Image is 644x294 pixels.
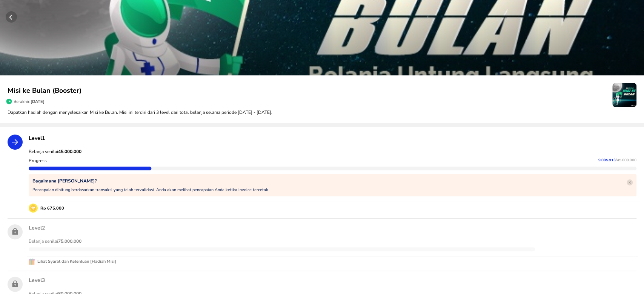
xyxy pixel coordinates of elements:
span: Belanja senilai [29,238,81,244]
span: 9.085.913 [598,158,616,163]
p: Progress [29,158,47,164]
strong: 45.000.000 [58,149,81,155]
p: Misi ke Bulan (Booster) [8,86,612,96]
strong: 75.000.000 [58,238,81,244]
p: Bagaimana [PERSON_NAME]? [32,178,269,184]
p: Lihat Syarat dan Ketentuan [Hadiah Misi] [35,258,116,265]
span: [DATE] [31,99,45,104]
p: Pencapaian dihitung berdasarkan transaksi yang telah tervalidasi. Anda akan melihat pencapaian An... [32,187,269,193]
p: Level 3 [29,277,636,284]
p: Berakhir: [14,99,45,104]
p: Dapatkan hadiah dengan menyelesaikan Misi ke Bulan. Misi ini terdiri dari 3 level dari total bela... [8,109,636,116]
p: Rp 675.000 [38,205,64,211]
img: mission-icon-23329 [612,83,636,107]
span: Belanja senilai [29,149,81,155]
span: / 45.000.000 [616,158,636,163]
p: Level 2 [29,224,636,231]
p: Level 1 [29,135,636,142]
